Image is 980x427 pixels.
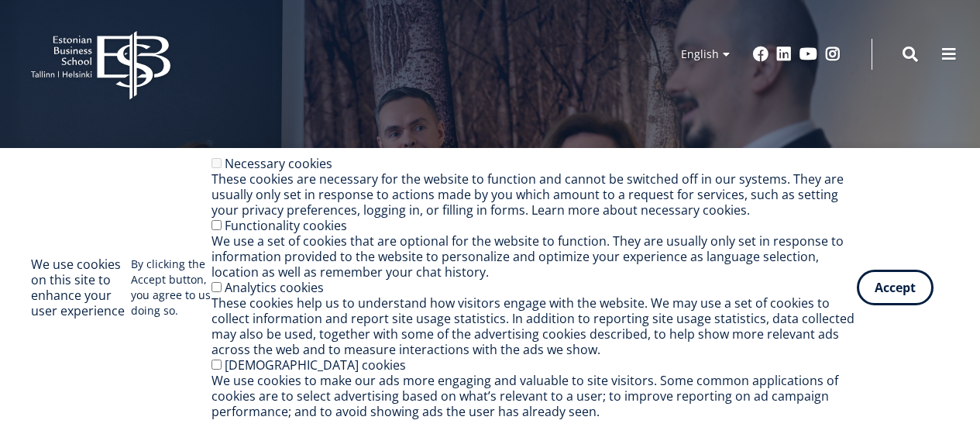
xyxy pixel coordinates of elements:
[225,356,406,374] label: [DEMOGRAPHIC_DATA] cookies
[211,373,857,419] div: We use cookies to make our ads more engaging and valuable to site visitors. Some common applicati...
[31,257,131,319] h2: We use cookies on this site to enhance your user experience
[799,46,817,62] a: Youtube
[225,279,324,296] label: Analytics cookies
[825,46,841,62] a: Instagram
[211,233,857,280] div: We use a set of cookies that are optional for the website to function. They are usually only set ...
[131,257,211,319] p: By clicking the Accept button, you agree to us doing so.
[225,155,332,172] label: Necessary cookies
[776,46,792,62] a: Linkedin
[211,171,857,218] div: These cookies are necessary for the website to function and cannot be switched off in our systems...
[225,217,347,234] label: Functionality cookies
[857,270,934,305] button: Accept
[211,295,857,357] div: These cookies help us to understand how visitors engage with the website. We may use a set of coo...
[753,46,769,62] a: Facebook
